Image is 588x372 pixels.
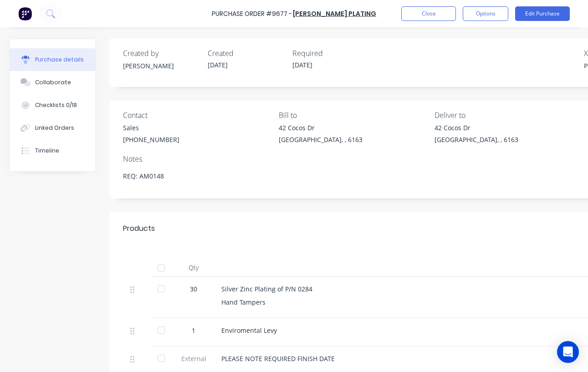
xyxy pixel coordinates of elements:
[180,326,207,335] div: 1
[435,110,583,121] div: Deliver to
[557,341,579,363] div: Open Intercom Messenger
[279,110,428,121] div: Bill to
[123,123,179,132] div: Sales
[180,354,207,363] span: External
[18,7,32,20] img: Factory
[10,48,95,71] button: Purchase details
[515,6,570,21] button: Edit Purchase
[35,124,74,132] div: Linked Orders
[123,61,200,71] div: [PERSON_NAME]
[208,48,285,59] div: Created
[212,9,292,19] div: Purchase Order #9677 -
[35,56,84,64] div: Purchase details
[123,135,179,144] div: [PHONE_NUMBER]
[10,71,95,94] button: Collaborate
[180,284,207,294] div: 30
[292,48,370,59] div: Required
[173,259,214,277] div: Qty
[463,6,508,21] button: Options
[35,78,71,87] div: Collaborate
[35,147,59,155] div: Timeline
[293,9,376,18] a: [PERSON_NAME] PLATING
[10,94,95,117] button: Checklists 0/18
[35,101,77,109] div: Checklists 0/18
[10,117,95,139] button: Linked Orders
[279,123,363,132] div: 42 Cocos Dr
[123,48,200,59] div: Created by
[10,139,95,162] button: Timeline
[123,223,155,234] div: Products
[401,6,456,21] button: Close
[435,123,518,132] div: 42 Cocos Dr
[123,110,272,121] div: Contact
[435,135,518,144] div: [GEOGRAPHIC_DATA], , 6163
[279,135,363,144] div: [GEOGRAPHIC_DATA], , 6163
